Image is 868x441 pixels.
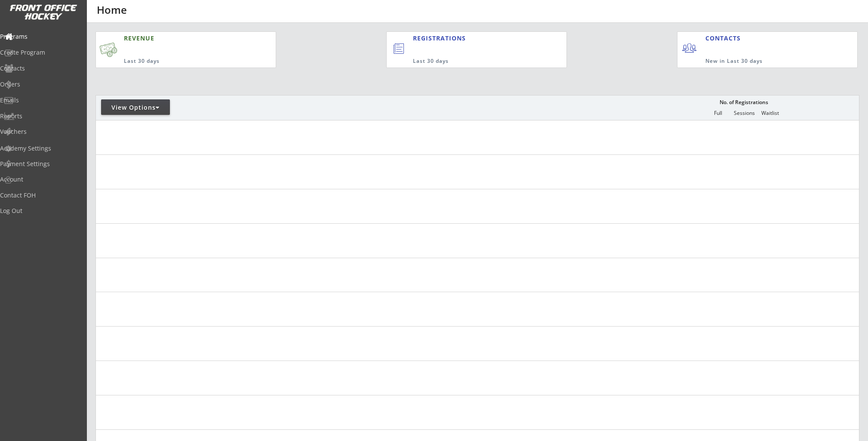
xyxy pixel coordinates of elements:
div: View Options [101,103,170,112]
div: Last 30 days [413,58,531,65]
div: REVENUE [124,34,234,43]
div: REGISTRATIONS [413,34,527,43]
div: Full [705,110,731,116]
div: No. of Registrations [717,99,770,105]
div: CONTACTS [705,34,745,43]
div: Last 30 days [124,58,234,65]
div: New in Last 30 days [705,58,817,65]
div: Sessions [731,110,757,116]
div: Waitlist [757,110,783,116]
